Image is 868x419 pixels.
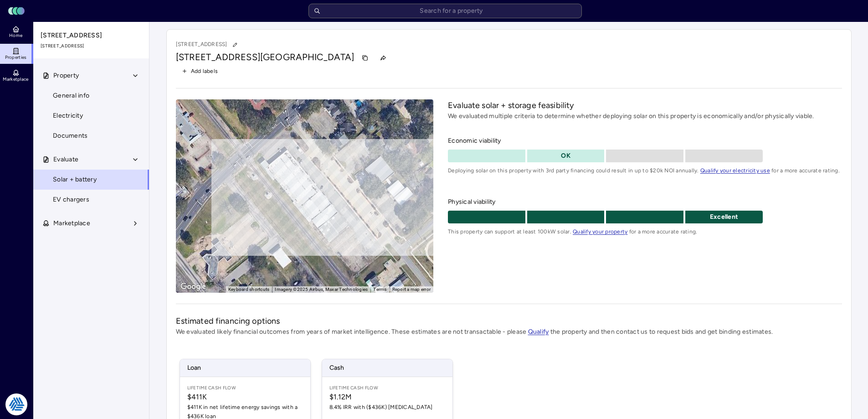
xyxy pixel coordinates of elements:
[448,136,842,146] span: Economic viability
[308,4,582,18] input: Search for a property
[5,393,27,415] img: Tradition Energy
[53,91,89,101] span: General info
[178,281,208,293] a: Open this area in Google Maps (opens a new window)
[448,99,842,111] h2: Evaluate solar + storage feasibility
[176,39,241,51] p: [STREET_ADDRESS]
[322,359,452,377] span: Cash
[448,111,842,121] p: We evaluated multiple criteria to determine whether deploying solar on this property is economica...
[53,155,78,165] span: Evaluate
[527,151,605,161] p: OK
[685,212,763,222] p: Excellent
[448,227,842,236] span: This property can support at least 100kW solar. for a more accurate rating.
[573,228,627,235] a: Qualify your property
[260,52,354,62] span: [GEOGRAPHIC_DATA]
[3,77,28,82] span: Marketplace
[53,131,87,141] span: Documents
[191,67,218,76] span: Add labels
[33,170,149,190] a: Solar + battery
[53,195,89,205] span: EV chargers
[33,86,149,106] a: General info
[41,42,143,50] span: [STREET_ADDRESS]
[53,218,90,228] span: Marketplace
[53,175,97,185] span: Solar + battery
[392,287,431,292] a: Report a map error
[33,190,149,210] a: EV chargers
[329,384,445,392] span: Lifetime Cash Flow
[700,167,770,174] a: Qualify your electricity use
[329,392,445,403] span: $1.12M
[176,315,842,327] h2: Estimated financing options
[5,55,27,60] span: Properties
[329,403,445,412] span: 8.4% IRR with ($436K) [MEDICAL_DATA]
[178,281,208,293] img: Google
[41,31,143,41] span: [STREET_ADDRESS]
[228,286,270,293] button: Keyboard shortcuts
[373,287,386,292] a: Terms (opens in new tab)
[180,359,310,377] span: Loan
[53,111,83,121] span: Electricity
[187,392,303,403] span: $411K
[53,71,79,81] span: Property
[176,327,842,337] p: We evaluated likely financial outcomes from years of market intelligence. These estimates are not...
[275,287,368,292] span: Imagery ©2025 Airbus, Maxar Technologies
[528,328,549,336] a: Qualify
[9,33,22,38] span: Home
[33,106,149,126] a: Electricity
[448,166,842,175] span: Deploying solar on this property with 3rd party financing could result in up to $20k NOI annually...
[187,384,303,392] span: Lifetime Cash Flow
[33,213,150,233] button: Marketplace
[33,66,150,86] button: Property
[448,197,842,207] span: Physical viability
[176,52,260,62] span: [STREET_ADDRESS]
[33,126,149,146] a: Documents
[33,150,150,170] button: Evaluate
[176,65,224,77] button: Add labels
